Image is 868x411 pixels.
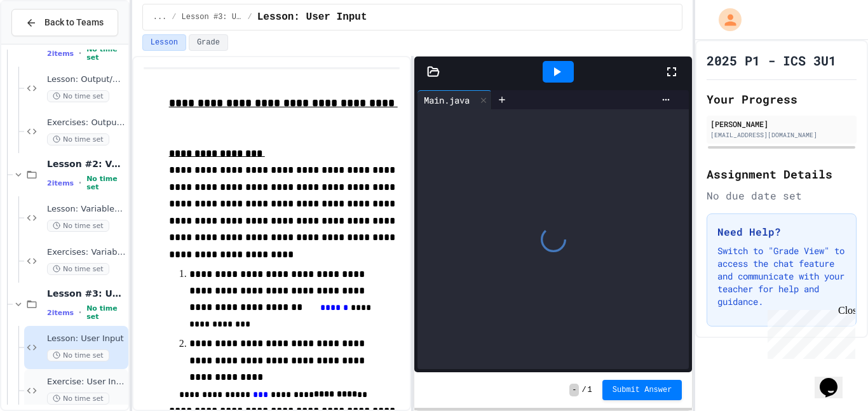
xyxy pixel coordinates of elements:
[182,12,243,22] span: Lesson #3: User Input
[588,385,592,395] span: 1
[717,224,846,239] h3: Need Help?
[710,118,853,130] div: [PERSON_NAME]
[815,360,855,398] iframe: chat widget
[142,34,186,51] button: Lesson
[47,288,126,299] span: Lesson #3: User Input
[248,12,252,22] span: /
[44,16,104,29] span: Back to Teams
[763,305,855,359] iframe: chat widget
[707,165,857,183] h2: Assignment Details
[86,45,126,62] span: No time set
[47,50,74,58] span: 2 items
[710,130,853,140] div: [EMAIL_ADDRESS][DOMAIN_NAME]
[79,307,81,318] span: •
[417,90,492,109] div: Main.java
[602,380,682,400] button: Submit Answer
[47,263,109,275] span: No time set
[79,48,81,58] span: •
[417,93,476,107] div: Main.java
[47,158,126,170] span: Lesson #2: Variables & Data Types
[705,5,745,34] div: My Account
[613,385,672,395] span: Submit Answer
[707,51,836,69] h1: 2025 P1 - ICS 3U1
[47,74,126,85] span: Lesson: Output/Output Formatting
[47,179,74,187] span: 2 items
[47,309,74,317] span: 2 items
[47,220,109,232] span: No time set
[47,204,126,215] span: Lesson: Variables & Data Types
[47,393,109,405] span: No time set
[189,34,228,51] button: Grade
[79,178,81,188] span: •
[86,304,126,321] span: No time set
[86,175,126,191] span: No time set
[153,12,167,22] span: ...
[47,349,109,361] span: No time set
[47,133,109,145] span: No time set
[47,90,109,102] span: No time set
[581,385,586,395] span: /
[707,188,857,203] div: No due date set
[47,377,126,387] span: Exercise: User Input
[717,245,846,308] p: Switch to "Grade View" to access the chat feature and communicate with your teacher for help and ...
[5,5,88,81] div: Chat with us now!Close
[47,118,126,128] span: Exercises: Output/Output Formatting
[172,12,176,22] span: /
[707,90,857,108] h2: Your Progress
[47,334,126,344] span: Lesson: User Input
[47,247,126,258] span: Exercises: Variables & Data Types
[257,10,367,25] span: Lesson: User Input
[569,384,579,396] span: -
[11,9,118,36] button: Back to Teams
